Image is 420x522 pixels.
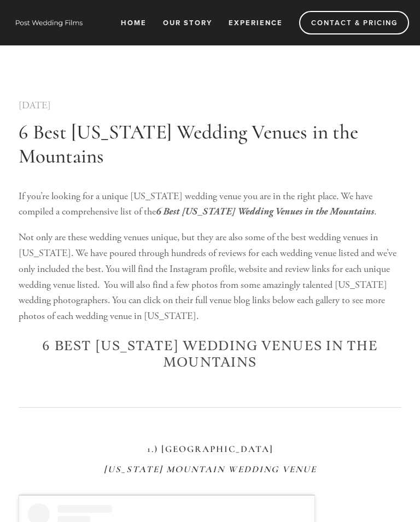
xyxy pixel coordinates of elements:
em: 6 Best [US_STATE] Wedding Venues in the Mountains [156,206,374,217]
em: [US_STATE] Mountain Wedding Venue [104,463,317,475]
a: Home [114,14,154,32]
a: Experience [221,14,290,32]
p: Not only are these wedding venues unique, but they are also some of the best wedding venues in [U... [19,230,401,324]
a: Our Story [156,14,219,32]
a: 6 Best [US_STATE] Wedding Venues in the Mountains [19,120,358,169]
h3: 1.) [GEOGRAPHIC_DATA] [19,444,401,455]
p: If you’re looking for a unique [US_STATE] wedding venue you are in the right place. We have compi... [19,189,401,221]
a: [DATE] [19,99,51,112]
a: Contact & Pricing [299,11,409,34]
h2: 6 Best [US_STATE] Wedding Venues in the Mountains [19,338,401,371]
img: Wisconsin Wedding Videographer [11,14,87,31]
